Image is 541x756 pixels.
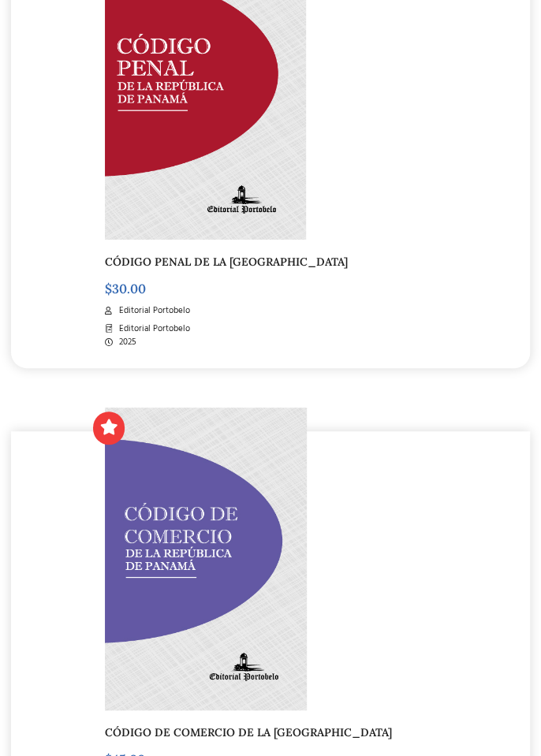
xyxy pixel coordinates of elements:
span: 2025 [115,336,136,349]
span: $ [105,281,112,296]
span: Editorial Portobelo [115,322,190,336]
img: CD-comercio [105,408,307,710]
a: CÓDIGO DE COMERCIO DE LA [GEOGRAPHIC_DATA] [105,725,392,739]
bdi: 30.00 [105,281,146,296]
a: CÓDIGO PENAL DE LA [GEOGRAPHIC_DATA] [105,255,348,269]
span: Editorial Portobelo [115,304,190,318]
